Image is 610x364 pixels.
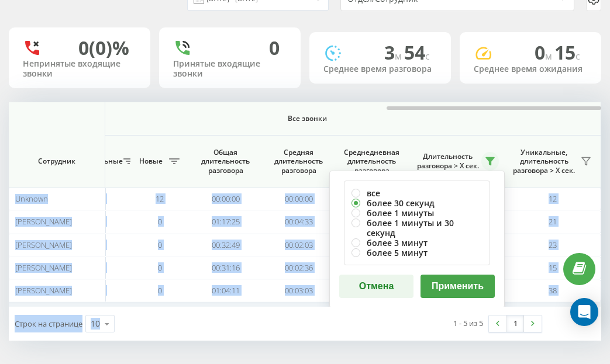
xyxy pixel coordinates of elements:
[323,64,437,74] div: Среднее время разговора
[15,285,72,296] span: [PERSON_NAME]
[351,218,483,238] label: более 1 минуты и 30 секунд
[156,193,164,204] span: 12
[19,157,95,166] span: Сотрудник
[158,285,162,296] span: 0
[198,148,253,175] span: Общая длительность разговора
[158,216,162,227] span: 0
[395,50,404,63] span: м
[535,40,554,65] span: 0
[453,317,483,329] div: 1 - 5 из 5
[421,275,495,298] button: Применить
[344,148,399,175] span: Среднедневная длительность разговора
[262,188,335,210] td: 00:00:00
[545,50,554,63] span: м
[404,40,430,65] span: 54
[15,240,72,250] span: [PERSON_NAME]
[549,216,557,227] span: 21
[506,316,524,332] a: 1
[511,148,577,175] span: Уникальные, длительность разговора > Х сек.
[269,37,280,59] div: 0
[78,37,129,59] div: 0 (0)%
[549,193,557,204] span: 12
[189,234,262,256] td: 00:32:49
[158,262,162,273] span: 0
[549,285,557,296] span: 38
[158,240,162,250] span: 0
[262,279,335,302] td: 00:03:03
[425,50,430,63] span: c
[189,279,262,302] td: 01:04:11
[15,262,72,273] span: [PERSON_NAME]
[351,198,483,208] label: более 30 секунд
[15,216,72,227] span: [PERSON_NAME]
[15,193,48,204] span: Unknown
[351,208,483,218] label: более 1 минуты
[91,318,100,330] div: 10
[384,40,404,65] span: 3
[351,238,483,248] label: более 3 минут
[189,256,262,279] td: 00:31:16
[189,188,262,210] td: 00:00:00
[136,157,166,166] span: Новые
[189,210,262,233] td: 01:17:25
[570,298,598,326] div: Open Intercom Messenger
[262,256,335,279] td: 00:02:36
[15,318,82,329] span: Строк на странице
[262,210,335,233] td: 00:04:33
[351,188,483,198] label: все
[554,40,580,65] span: 15
[271,148,326,175] span: Средняя длительность разговора
[414,152,481,170] span: Длительность разговора > Х сек.
[575,50,580,63] span: c
[48,114,566,123] span: Все звонки
[549,240,557,250] span: 23
[23,59,136,79] div: Непринятые входящие звонки
[474,64,587,74] div: Среднее время ожидания
[262,234,335,256] td: 00:02:03
[351,248,483,258] label: более 5 минут
[173,59,287,79] div: Принятые входящие звонки
[339,275,413,298] button: Отмена
[549,262,557,273] span: 15
[78,157,120,166] span: Уникальные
